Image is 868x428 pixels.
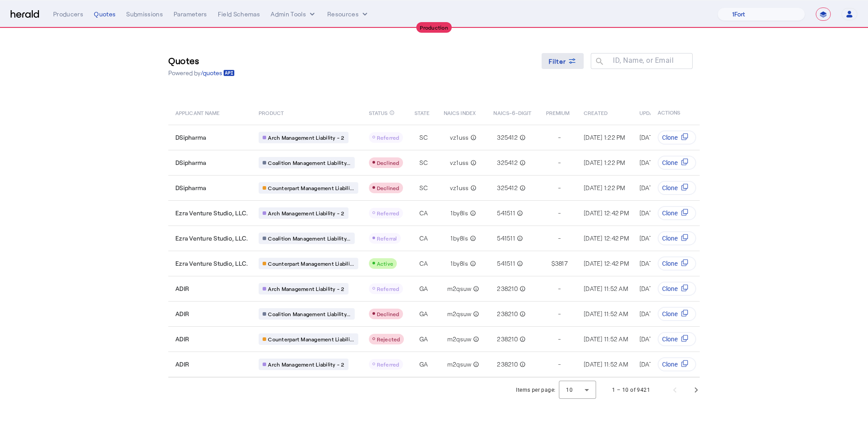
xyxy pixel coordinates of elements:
[377,210,399,216] span: Referred
[201,69,235,77] a: /quotes
[268,285,344,292] span: Arch Management Liability - 2
[662,284,678,293] span: Clone
[419,310,428,318] span: GA
[658,357,696,371] button: Clone
[468,259,476,268] mat-icon: info_outline
[377,160,399,166] span: Declined
[639,108,663,117] span: UPDATED
[268,159,350,166] span: Coalition Management Liability...
[497,310,518,318] span: 238210
[542,53,584,69] button: Filter
[639,360,681,368] span: [DATE] 1:23 PM
[497,158,518,167] span: 325412
[175,133,206,142] span: DSipharma
[662,158,678,167] span: Clone
[419,335,428,344] span: GA
[471,335,479,344] mat-icon: info_outline
[584,335,628,343] span: [DATE] 11:52 AM
[175,284,189,293] span: ADIR
[450,158,469,167] span: vz1uss
[555,259,568,268] span: 3817
[658,231,696,245] button: Clone
[419,259,428,268] span: CA
[11,10,39,19] img: Herald Logo
[584,234,629,242] span: [DATE] 12:42 PM
[175,335,189,344] span: ADIR
[584,310,628,317] span: [DATE] 11:52 AM
[558,234,561,243] span: -
[268,310,350,317] span: Coalition Management Liability...
[558,284,561,293] span: -
[662,133,678,142] span: Clone
[218,10,260,19] div: Field Schemas
[658,206,696,220] button: Clone
[377,336,400,342] span: Rejected
[515,234,523,243] mat-icon: info_outline
[175,360,189,369] span: ADIR
[558,183,561,192] span: -
[416,22,452,33] div: Production
[469,158,477,167] mat-icon: info_outline
[662,183,678,192] span: Clone
[175,158,206,167] span: DSipharma
[658,181,696,195] button: Clone
[497,360,518,369] span: 238210
[268,260,354,267] span: Counterpart Management Liabili...
[175,183,206,192] span: DSipharma
[369,108,388,117] span: STATUS
[613,56,674,65] mat-label: ID, Name, or Email
[651,100,700,125] th: ACTIONS
[515,209,523,218] mat-icon: info_outline
[447,335,472,344] span: m2qsuw
[658,156,696,170] button: Clone
[175,234,248,243] span: Ezra Venture Studio, LLC.
[175,209,248,218] span: Ezra Venture Studio, LLC.
[662,234,678,243] span: Clone
[450,133,469,142] span: vz1uss
[497,335,518,344] span: 238210
[518,133,526,142] mat-icon: info_outline
[639,134,681,141] span: [DATE] 1:52 PM
[126,10,163,19] div: Submissions
[497,284,518,293] span: 238210
[639,159,681,166] span: [DATE] 1:22 PM
[558,310,561,318] span: -
[612,386,650,394] div: 1 – 10 of 9421
[515,259,523,268] mat-icon: info_outline
[686,379,707,401] button: Next page
[450,234,468,243] span: 1by8ls
[493,108,531,117] span: NAICS-6-DIGIT
[175,108,220,117] span: APPLICANT NAME
[639,335,684,343] span: [DATE] 11:52 AM
[259,108,284,117] span: PRODUCT
[468,209,476,218] mat-icon: info_outline
[469,133,477,142] mat-icon: info_outline
[168,54,235,67] h3: Quotes
[53,10,83,19] div: Producers
[518,310,526,318] mat-icon: info_outline
[419,183,428,192] span: SC
[658,282,696,296] button: Clone
[662,310,678,318] span: Clone
[662,259,678,268] span: Clone
[639,234,686,242] span: [DATE] 12:44 PM
[419,234,428,243] span: CA
[584,360,628,368] span: [DATE] 11:52 AM
[271,10,317,19] button: internal dropdown menu
[327,10,369,19] button: Resources dropdown menu
[450,259,468,268] span: 1by8ls
[468,234,476,243] mat-icon: info_outline
[175,310,189,318] span: ADIR
[658,256,696,271] button: Clone
[419,284,428,293] span: GA
[377,311,399,317] span: Declined
[447,360,472,369] span: m2qsuw
[268,235,350,242] span: Coalition Management Liability...
[639,285,681,292] span: [DATE] 1:23 PM
[268,361,344,368] span: Arch Management Liability - 2
[497,209,515,218] span: 541511
[175,259,248,268] span: Ezra Venture Studio, LLC.
[268,134,344,141] span: Arch Management Liability - 2
[419,209,428,218] span: CA
[518,335,526,344] mat-icon: info_outline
